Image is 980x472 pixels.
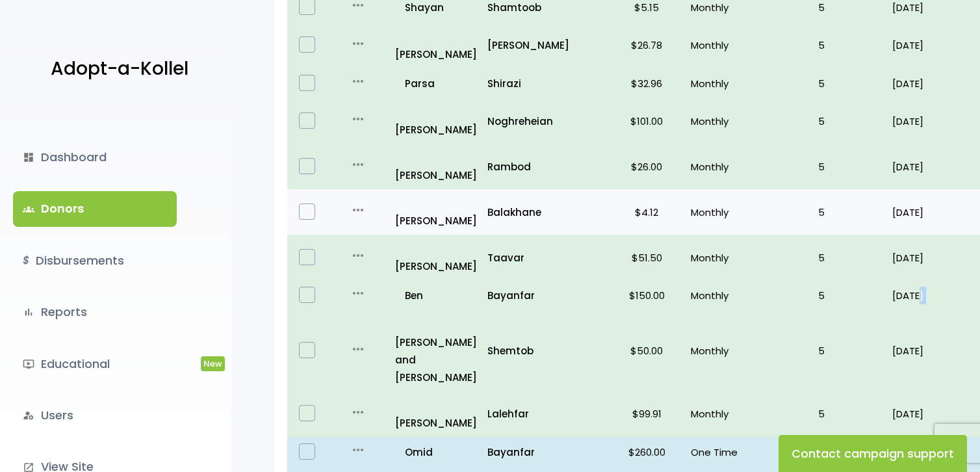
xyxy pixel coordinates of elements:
span: New [201,356,225,371]
p: 5 [761,112,882,130]
a: Omid [395,443,477,461]
a: [PERSON_NAME] [487,36,602,54]
a: $Disbursements [13,243,177,278]
p: 5 [761,287,882,304]
a: [PERSON_NAME] [395,240,477,275]
p: One Time [691,443,751,461]
a: [PERSON_NAME] [395,103,477,138]
i: more_horiz [350,341,366,357]
a: dashboardDashboard [13,140,177,175]
p: $26.00 [613,158,680,176]
a: [PERSON_NAME] [395,194,477,229]
a: ondemand_videoEducationalNew [13,347,177,382]
a: [PERSON_NAME] and [PERSON_NAME] [395,316,477,386]
a: [PERSON_NAME] [395,28,477,63]
p: Monthly [691,75,751,92]
a: Balakhane [487,203,602,221]
p: $32.96 [613,75,680,92]
i: more_horiz [350,248,366,263]
a: Shemtob [487,342,602,360]
a: bar_chartReports [13,295,177,330]
a: Shirazi [487,75,602,92]
p: -- [761,443,882,461]
p: $51.50 [613,249,680,267]
p: Monthly [691,249,751,267]
p: 5 [761,36,882,54]
a: manage_accountsUsers [13,398,177,433]
p: Monthly [691,158,751,176]
i: dashboard [23,151,34,163]
i: more_horiz [350,73,366,89]
a: Lalehfar [487,405,602,423]
p: 5 [761,342,882,360]
a: Noghreheian [487,112,602,130]
p: 5 [761,249,882,267]
a: Parsa [395,75,477,92]
a: Ben [395,287,477,304]
i: ondemand_video [23,358,34,370]
p: Monthly [691,203,751,221]
a: groupsDonors [13,191,177,226]
a: Rambod [487,158,602,176]
p: $101.00 [613,112,680,130]
a: Bayanfar [487,287,602,304]
i: more_horiz [350,202,366,218]
button: Contact campaign support [779,435,967,472]
a: Taavar [487,249,602,267]
p: Monthly [691,112,751,130]
p: 5 [761,75,882,92]
a: [PERSON_NAME] [395,149,477,184]
i: more_horiz [350,285,366,301]
p: $50.00 [613,342,680,360]
p: $150.00 [613,287,680,304]
i: $ [23,252,29,270]
a: Adopt-a-Kollel [44,38,188,101]
p: $99.91 [613,405,680,423]
i: more_horiz [350,404,366,420]
a: [PERSON_NAME] [395,397,477,432]
i: more_horiz [350,36,366,51]
p: 5 [761,405,882,423]
p: 5 [761,158,882,176]
p: Monthly [691,36,751,54]
p: $26.78 [613,36,680,54]
i: more_horiz [350,111,366,127]
p: $4.12 [613,203,680,221]
p: Monthly [691,405,751,423]
a: Bayanfar [487,443,602,461]
i: bar_chart [23,306,34,318]
p: Adopt-a-Kollel [51,53,188,85]
p: Monthly [691,342,751,360]
span: groups [23,203,34,215]
p: 5 [761,203,882,221]
i: manage_accounts [23,410,34,421]
i: more_horiz [350,442,366,458]
p: $260.00 [613,443,680,461]
p: Monthly [691,287,751,304]
i: more_horiz [350,157,366,172]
